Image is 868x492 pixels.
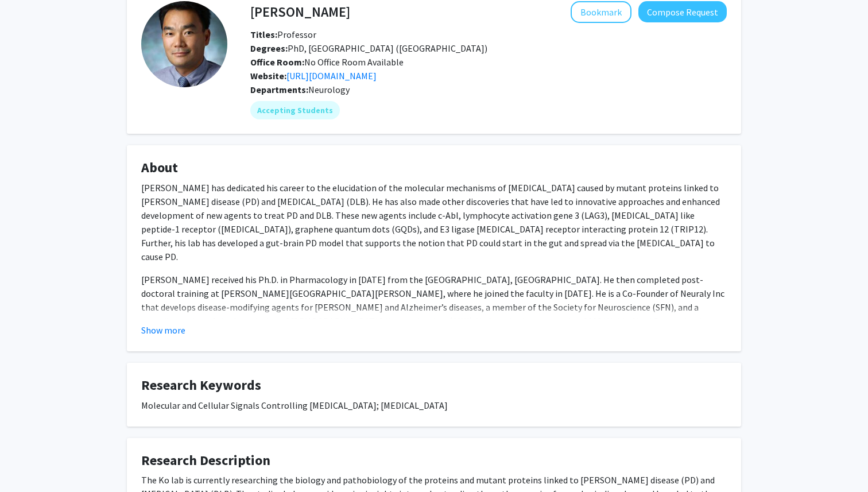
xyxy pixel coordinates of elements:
div: Molecular and Cellular Signals Controlling [MEDICAL_DATA]; [MEDICAL_DATA] [141,398,727,412]
h4: About [141,160,727,176]
b: Website: [250,70,286,82]
h4: Research Description [141,452,727,469]
button: Compose Request to Hanseok Ko [638,1,727,22]
iframe: Chat [9,440,49,483]
button: Add Hanseok Ko to Bookmarks [571,1,631,23]
button: Show more [141,323,185,337]
span: Neurology [308,84,350,95]
p: [PERSON_NAME] received his Ph.D. in Pharmacology in [DATE] from the [GEOGRAPHIC_DATA], [GEOGRAPHI... [141,273,727,342]
img: Profile Picture [141,1,227,87]
b: Office Room: [250,56,304,68]
b: Degrees: [250,42,288,54]
span: PhD, [GEOGRAPHIC_DATA] ([GEOGRAPHIC_DATA]) [250,42,487,54]
b: Titles: [250,29,277,40]
mat-chip: Accepting Students [250,101,340,119]
b: Departments: [250,84,308,95]
p: [PERSON_NAME] has dedicated his career to the elucidation of the molecular mechanisms of [MEDICAL... [141,181,727,264]
span: Professor [250,29,316,40]
a: Opens in a new tab [286,70,377,82]
h4: [PERSON_NAME] [250,1,350,22]
h4: Research Keywords [141,377,727,394]
span: No Office Room Available [250,56,404,68]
